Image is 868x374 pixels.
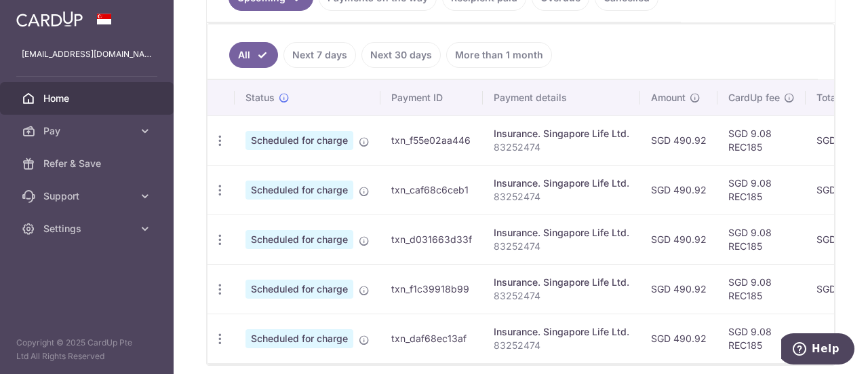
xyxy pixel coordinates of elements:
span: Home [43,92,133,105]
td: SGD 490.92 [640,115,717,165]
td: SGD 9.08 REC185 [717,264,806,314]
td: SGD 490.92 [640,165,717,214]
iframe: Opens a widget where you can find more information [781,333,854,367]
span: Settings [43,222,133,236]
div: Insurance. Singapore Life Ltd. [494,176,629,190]
a: More than 1 month [446,42,552,68]
span: Scheduled for charge [245,230,353,249]
td: txn_caf68c6ceb1 [380,165,483,214]
div: Insurance. Singapore Life Ltd. [494,226,629,240]
td: SGD 9.08 REC185 [717,165,806,214]
span: Support [43,189,133,203]
a: All [229,42,278,68]
a: Next 30 days [361,42,441,68]
td: txn_d031663d33f [380,214,483,264]
span: Refer & Save [43,157,133,170]
span: Scheduled for charge [245,329,353,348]
a: Next 7 days [283,42,356,68]
td: SGD 9.08 REC185 [717,314,806,363]
td: txn_f1c39918b99 [380,264,483,314]
span: CardUp fee [728,91,780,105]
td: SGD 490.92 [640,314,717,363]
div: Insurance. Singapore Life Ltd. [494,325,629,339]
span: Scheduled for charge [245,181,353,200]
img: CardUp [16,11,83,27]
span: Status [245,91,275,105]
td: SGD 490.92 [640,264,717,314]
p: 83252474 [494,240,629,253]
p: 83252474 [494,289,629,303]
td: txn_daf68ec13af [380,314,483,363]
td: SGD 9.08 REC185 [717,214,806,264]
p: 83252474 [494,190,629,204]
span: Scheduled for charge [245,131,353,150]
span: Pay [43,124,133,138]
div: Insurance. Singapore Life Ltd. [494,127,629,141]
span: Total amt. [816,91,861,105]
th: Payment ID [380,80,483,115]
td: SGD 9.08 REC185 [717,115,806,165]
p: 83252474 [494,141,629,154]
th: Payment details [483,80,640,115]
span: Amount [651,91,686,105]
p: 83252474 [494,339,629,352]
p: [EMAIL_ADDRESS][DOMAIN_NAME] [22,48,152,61]
td: SGD 490.92 [640,214,717,264]
span: Scheduled for charge [245,280,353,299]
td: txn_f55e02aa446 [380,115,483,165]
div: Insurance. Singapore Life Ltd. [494,276,629,289]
